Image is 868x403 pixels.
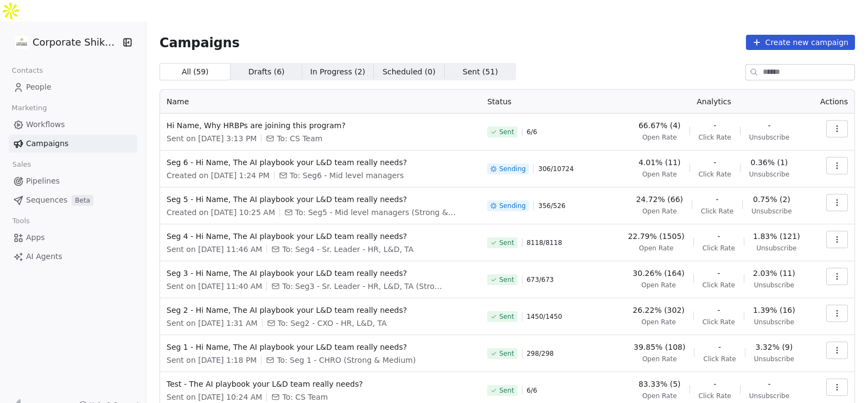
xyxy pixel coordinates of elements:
[639,379,681,389] span: 83.33% (5)
[639,120,681,131] span: 66.67% (4)
[754,318,794,326] span: Unsubscribe
[753,305,795,316] span: 1.39% (16)
[753,268,795,279] span: 2.03% (11)
[527,238,562,247] span: 8118 / 8118
[290,170,404,181] span: To: Seg6 - Mid level managers
[641,281,676,289] span: Open Rate
[717,305,720,316] span: -
[26,251,62,262] span: AI Agents
[701,207,733,216] span: Click Rate
[628,231,684,242] span: 22.79% (1505)
[499,128,514,136] span: Sent
[636,194,683,205] span: 24.72% (66)
[167,342,474,352] span: Seg 1 - Hi Name, The AI playbook your L&D team really needs?
[755,342,793,352] span: 3.32% (9)
[167,355,257,366] span: Sent on [DATE] 1:18 PM
[167,194,474,205] span: Seg 5 - Hi Name, The AI playbook your L&D team really needs?
[812,90,854,114] th: Actions
[756,244,796,253] span: Unsubscribe
[751,207,792,216] span: Unsubscribe
[538,201,565,210] span: 356 / 526
[699,133,731,142] span: Click Rate
[633,268,684,279] span: 30.26% (164)
[9,135,137,153] a: Campaigns
[753,194,790,205] span: 0.75% (2)
[753,231,800,242] span: 1.83% (121)
[167,379,474,389] span: Test - The AI playbook your L&D team really needs?
[8,156,36,173] span: Sales
[463,66,498,78] span: Sent ( 51 )
[167,244,262,255] span: Sent on [DATE] 11:46 AM
[167,318,258,329] span: Sent on [DATE] 1:31 AM
[159,35,240,50] span: Campaigns
[278,318,387,329] span: To: Seg2 - CXO - HR, L&D, TA
[639,157,681,168] span: 4.01% (11)
[641,318,676,326] span: Open Rate
[167,207,275,218] span: Created on [DATE] 10:25 AM
[717,268,720,279] span: -
[9,116,137,134] a: Workflows
[703,355,736,363] span: Click Rate
[15,36,28,49] img: CorporateShiksha.png
[754,355,794,363] span: Unsubscribe
[382,66,436,78] span: Scheduled ( 0 )
[527,128,537,136] span: 6 / 6
[277,133,322,144] span: To: CS Team
[642,392,677,400] span: Open Rate
[277,355,416,366] span: To: Seg 1 - CHRO (Strong & Medium)
[527,349,554,358] span: 298 / 298
[527,312,562,321] span: 1450 / 1450
[167,281,262,292] span: Sent on [DATE] 11:40 AM
[639,244,674,253] span: Open Rate
[72,195,93,206] span: Beta
[167,120,474,131] span: Hi Name, Why HRBPs are joining this program?
[9,248,137,266] a: AI Agents
[749,133,789,142] span: Unsubscribe
[703,281,735,289] span: Click Rate
[282,281,445,292] span: To: Seg3 - Sr. Leader - HR, L&D, TA (Strong & Medium)
[749,170,789,179] span: Unsubscribe
[831,366,857,392] iframe: Intercom live chat
[642,355,677,363] span: Open Rate
[9,78,137,96] a: People
[167,170,270,181] span: Created on [DATE] 1:24 PM
[499,386,514,395] span: Sent
[481,90,616,114] th: Status
[26,119,65,130] span: Workflows
[7,62,48,79] span: Contacts
[167,157,474,168] span: Seg 6 - Hi Name, The AI playbook your L&D team really needs?
[9,191,137,209] a: SequencesBeta
[699,170,731,179] span: Click Rate
[13,33,116,52] button: Corporate Shiksha
[538,165,573,173] span: 306 / 10724
[499,349,514,358] span: Sent
[527,386,537,395] span: 6 / 6
[699,392,731,400] span: Click Rate
[754,281,794,289] span: Unsubscribe
[634,342,685,352] span: 39.85% (108)
[282,392,328,402] span: To: CS Team
[167,133,257,144] span: Sent on [DATE] 3:13 PM
[768,120,770,131] span: -
[703,244,735,253] span: Click Rate
[499,201,526,210] span: Sending
[751,157,788,168] span: 0.36% (1)
[642,170,677,179] span: Open Rate
[499,275,514,284] span: Sent
[716,194,719,205] span: -
[703,318,735,326] span: Click Rate
[749,392,789,400] span: Unsubscribe
[160,90,481,114] th: Name
[295,207,458,218] span: To: Seg5 - Mid level managers (Strong & Medium)
[499,238,514,247] span: Sent
[642,207,677,216] span: Open Rate
[527,275,554,284] span: 673 / 673
[26,194,67,206] span: Sequences
[310,66,366,78] span: In Progress ( 2 )
[26,175,60,187] span: Pipelines
[167,392,262,402] span: Sent on [DATE] 10:24 AM
[33,35,119,49] span: Corporate Shiksha
[633,305,684,316] span: 26.22% (302)
[167,231,474,242] span: Seg 4 - Hi Name, The AI playbook your L&D team really needs?
[499,312,514,321] span: Sent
